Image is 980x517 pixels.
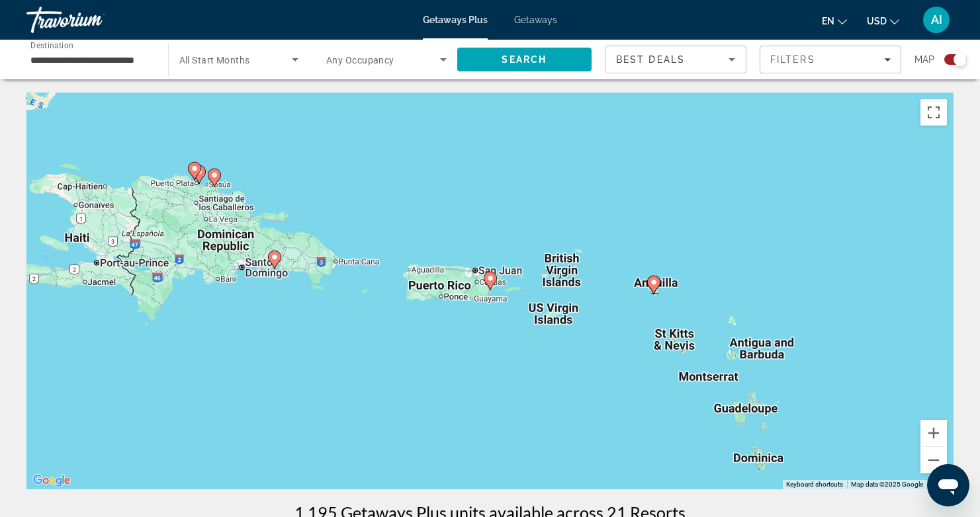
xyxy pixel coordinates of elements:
button: Search [457,48,592,71]
a: Open this area in Google Maps (opens a new window) [30,472,73,489]
span: AI [931,13,942,26]
span: All Start Months [179,55,250,65]
mat-select: Sort by [616,52,735,67]
span: Search [502,54,547,65]
img: Google [30,472,73,489]
span: Map [914,50,934,69]
a: Travorium [26,3,159,37]
a: Getaways Plus [423,15,488,25]
button: Change language [822,11,847,30]
span: Any Occupancy [326,55,394,65]
button: User Menu [919,6,954,34]
a: Getaways [514,15,557,25]
input: Select destination [30,52,151,68]
button: Change currency [867,11,899,30]
span: USD [867,16,887,26]
button: Filters [760,46,901,73]
button: Toggle fullscreen view [920,99,947,126]
span: Best Deals [616,54,685,65]
iframe: Button to launch messaging window [927,464,969,506]
button: Keyboard shortcuts [786,480,843,489]
button: Zoom in [920,420,947,446]
span: Destination [30,40,73,50]
span: en [822,16,834,26]
span: Map data ©2025 Google [851,481,923,488]
span: Filters [770,54,815,65]
button: Zoom out [920,447,947,473]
